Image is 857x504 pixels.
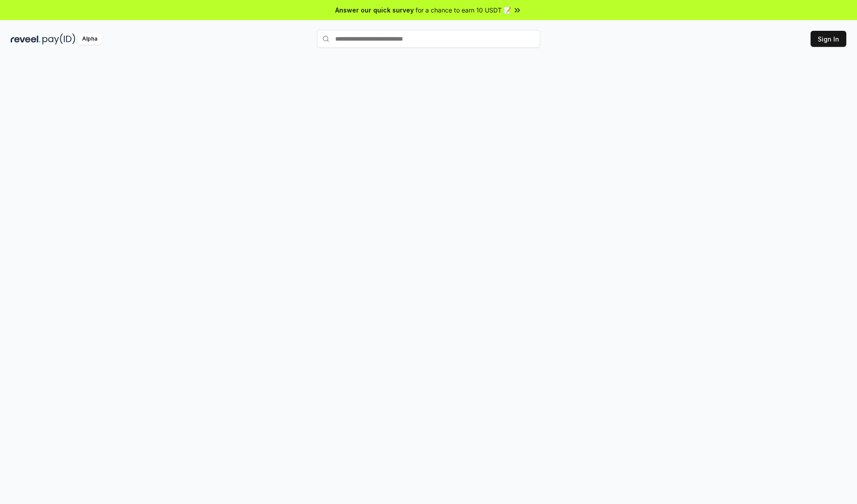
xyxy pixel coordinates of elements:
img: reveel_dark [11,33,41,45]
button: Sign In [811,31,846,47]
img: pay_id [42,33,75,45]
span: for a chance to earn 10 USDT 📝 [416,5,511,15]
span: Answer our quick survey [335,5,414,15]
div: Alpha [77,33,102,45]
